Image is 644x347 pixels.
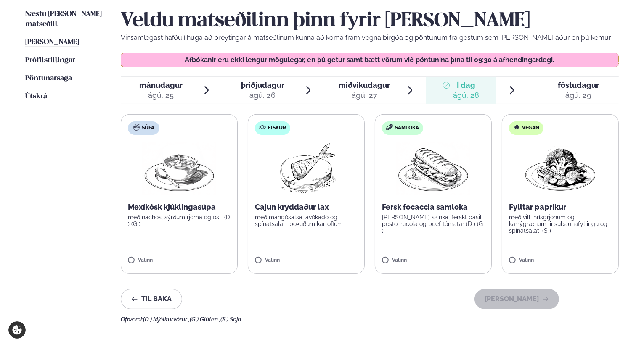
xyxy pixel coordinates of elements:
[522,125,539,131] span: Vegan
[121,9,619,33] h2: Veldu matseðilinn þinn fyrir [PERSON_NAME]
[523,142,597,195] img: Vegan.png
[269,142,344,195] img: Fish.png
[25,93,47,100] span: Útskrá
[386,124,393,130] img: sandwich-new-16px.svg
[339,81,390,89] span: miðvikudagur
[241,81,284,89] span: þriðjudagur
[130,57,610,63] p: Afbókanir eru ekki lengur mögulegar, en þú getur samt bætt vörum við pöntunina þína til 09:30 á a...
[190,316,220,323] span: (G ) Glúten ,
[133,124,140,131] img: soup.svg
[382,202,485,212] p: Fersk focaccia samloka
[25,74,72,84] a: Pöntunarsaga
[142,142,216,195] img: Soup.png
[121,289,182,309] button: Til baka
[509,214,612,234] p: með villi hrísgrjónum og karrýgrænum linsubaunafyllingu og spínatsalati (S )
[121,33,619,43] p: Vinsamlegast hafðu í huga að breytingar á matseðlinum kunna að koma fram vegna birgða og pöntunum...
[339,90,390,100] div: ágú. 27
[558,81,599,89] span: föstudagur
[259,124,266,131] img: fish.svg
[513,124,520,131] img: Vegan.svg
[255,202,358,212] p: Cajun kryddaður lax
[558,90,599,100] div: ágú. 29
[509,202,612,212] p: Fylltar paprikur
[474,289,559,309] button: [PERSON_NAME]
[8,321,26,339] a: Cookie settings
[453,80,479,90] span: Í dag
[128,214,231,227] p: með nachos, sýrðum rjóma og osti (D ) (G )
[142,125,154,131] span: Súpa
[121,316,619,323] div: Ofnæmi:
[139,90,183,100] div: ágú. 25
[25,39,79,46] span: [PERSON_NAME]
[241,90,284,100] div: ágú. 26
[220,316,241,323] span: (S ) Soja
[268,125,286,131] span: Fiskur
[255,214,358,227] p: með mangósalsa, avókadó og spínatsalati, bökuðum kartöflum
[25,57,75,64] span: Prófílstillingar
[395,125,419,131] span: Samloka
[139,81,183,89] span: mánudagur
[25,92,47,102] a: Útskrá
[25,9,104,29] a: Næstu [PERSON_NAME] matseðill
[453,90,479,100] div: ágú. 28
[143,316,190,323] span: (D ) Mjólkurvörur ,
[128,202,231,212] p: Mexíkósk kjúklingasúpa
[382,214,485,234] p: [PERSON_NAME] skinka, ferskt basil pesto, rucola og beef tómatar (D ) (G )
[396,142,470,195] img: Panini.png
[25,11,102,28] span: Næstu [PERSON_NAME] matseðill
[25,37,79,47] a: [PERSON_NAME]
[25,55,75,66] a: Prófílstillingar
[25,75,72,82] span: Pöntunarsaga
